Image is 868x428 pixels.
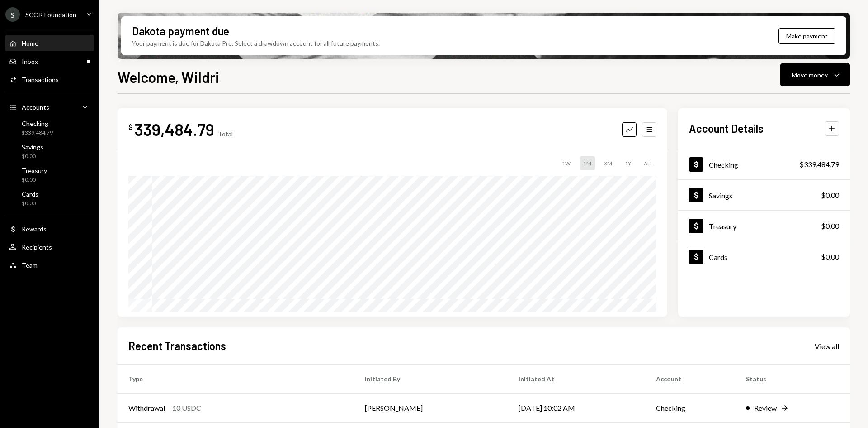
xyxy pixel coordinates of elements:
[799,159,839,170] div: $339,484.79
[218,130,233,138] div: Total
[5,188,94,209] a: Cards$0.00
[678,180,850,210] a: Savings$0.00
[354,394,508,423] td: [PERSON_NAME]
[22,58,38,65] div: Inbox
[25,11,76,19] div: SCOR Foundation
[754,403,777,414] div: Review
[5,53,94,69] a: Inbox
[508,365,646,394] th: Initiated At
[5,71,94,87] a: Transactions
[792,70,828,80] div: Move money
[128,403,165,414] div: Withdrawal
[132,24,229,38] div: Dakota payment due
[22,76,59,83] div: Transactions
[5,99,94,115] a: Accounts
[5,164,94,186] a: Treasury$0.00
[5,221,94,237] a: Rewards
[821,190,839,201] div: $0.00
[815,342,839,351] div: View all
[172,403,201,414] div: 10 USDC
[640,156,656,170] div: ALL
[621,156,635,170] div: 1Y
[5,257,94,273] a: Team
[22,261,38,269] div: Team
[508,394,646,423] td: [DATE] 10:02 AM
[128,338,226,353] h2: Recent Transactions
[118,68,219,86] h1: Welcome, Wildri
[600,156,616,170] div: 3M
[709,222,736,231] div: Treasury
[22,120,53,127] div: Checking
[709,160,738,169] div: Checking
[815,341,839,351] a: View all
[558,156,574,170] div: 1W
[132,38,380,48] div: Your payment is due for Dakota Pro. Select a drawdown account for all future payments.
[678,241,850,272] a: Cards$0.00
[22,176,47,184] div: $0.00
[22,243,52,251] div: Recipients
[735,365,850,394] th: Status
[678,149,850,179] a: Checking$339,484.79
[135,119,214,139] div: 339,484.79
[118,365,354,394] th: Type
[22,200,38,207] div: $0.00
[22,225,47,233] div: Rewards
[5,35,94,51] a: Home
[645,365,735,394] th: Account
[22,39,38,47] div: Home
[5,117,94,139] a: Checking$339,484.79
[22,153,43,160] div: $0.00
[580,156,595,170] div: 1M
[5,140,94,162] a: Savings$0.00
[354,365,508,394] th: Initiated By
[22,143,43,151] div: Savings
[678,211,850,241] a: Treasury$0.00
[22,190,38,198] div: Cards
[689,121,764,136] h2: Account Details
[645,394,735,423] td: Checking
[821,251,839,262] div: $0.00
[780,63,850,86] button: Move money
[22,103,49,111] div: Accounts
[22,129,53,137] div: $339,484.79
[821,221,839,231] div: $0.00
[5,7,20,22] div: S
[709,191,732,200] div: Savings
[709,253,727,261] div: Cards
[22,167,47,174] div: Treasury
[5,239,94,255] a: Recipients
[128,123,133,132] div: $
[778,28,835,44] button: Make payment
